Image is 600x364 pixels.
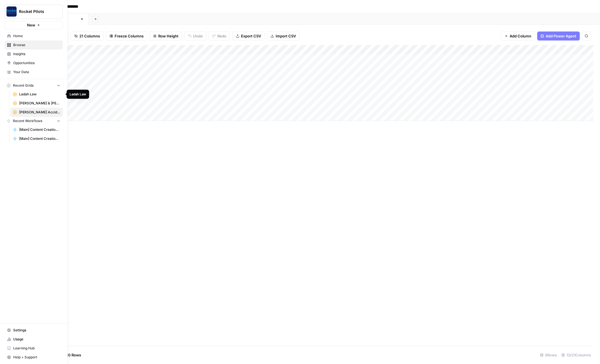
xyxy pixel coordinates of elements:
[19,136,60,141] span: [Main] Content Creation Article
[13,118,42,123] span: Recent Workflows
[5,5,63,19] button: Workspace: Rocket Pilots
[184,32,206,41] button: Undo
[19,101,60,106] span: [PERSON_NAME] & [PERSON_NAME] V1
[115,33,144,39] span: Freeze Columns
[232,32,265,41] button: Export CSV
[70,92,86,97] div: Ladah Law
[10,125,63,134] a: [Main] Content Creation Brief
[158,33,179,39] span: Row Height
[10,134,63,143] a: [Main] Content Creation Article
[5,50,63,59] a: Insights
[13,69,60,75] span: Your Data
[13,355,60,360] span: Help + Support
[150,32,182,41] button: Row Height
[559,350,593,359] div: 13/21 Columns
[19,9,53,14] span: Rocket Pilots
[5,335,63,344] a: Usage
[5,32,63,41] a: Home
[79,33,100,39] span: 21 Columns
[510,33,531,39] span: Add Column
[19,110,60,115] span: [PERSON_NAME] Accident Attorneys
[13,60,60,66] span: Opportunities
[13,33,60,39] span: Home
[5,344,63,353] a: Learning Hub
[71,32,104,41] button: 21 Columns
[209,32,230,41] button: Redo
[217,33,226,39] span: Redo
[13,346,60,351] span: Learning Hub
[501,32,535,41] button: Add Column
[13,51,60,57] span: Insights
[5,353,63,362] button: Help + Support
[241,33,261,39] span: Export CSV
[5,117,63,125] button: Recent Workflows
[193,33,203,39] span: Undo
[13,328,60,333] span: Settings
[59,352,81,358] span: Add 10 Rows
[19,127,60,132] span: [Main] Content Creation Brief
[19,92,60,97] span: Ladah Law
[6,6,17,17] img: Rocket Pilots Logo
[13,83,34,88] span: Recent Grids
[276,33,296,39] span: Import CSV
[5,68,63,77] a: Your Data
[5,59,63,68] a: Opportunities
[106,32,147,41] button: Freeze Columns
[10,108,63,117] a: [PERSON_NAME] Accident Attorneys
[5,326,63,335] a: Settings
[537,32,580,41] button: Add Power Agent
[10,99,63,108] a: [PERSON_NAME] & [PERSON_NAME] V1
[538,350,559,359] div: 6 Rows
[13,337,60,342] span: Usage
[10,90,63,99] a: Ladah Law
[5,21,63,29] button: New
[267,32,300,41] button: Import CSV
[27,22,35,28] span: New
[5,81,63,90] button: Recent Grids
[13,42,60,48] span: Browse
[5,41,63,50] a: Browse
[546,33,576,39] span: Add Power Agent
